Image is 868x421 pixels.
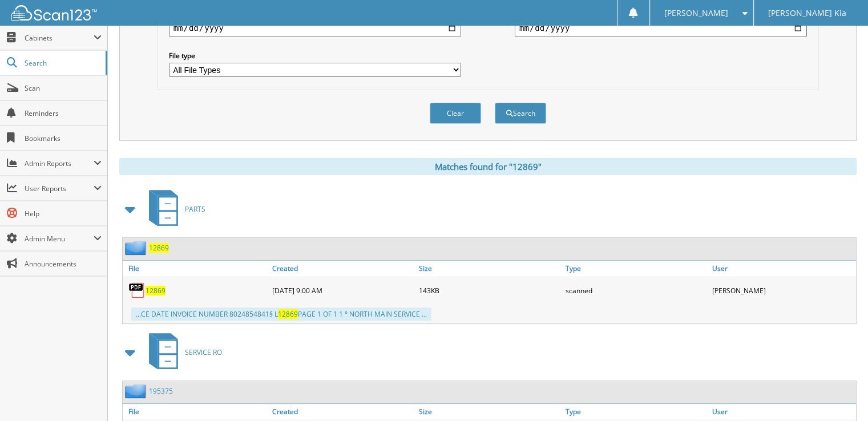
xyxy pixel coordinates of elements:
span: Search [25,58,100,68]
a: 12869 [149,243,169,253]
input: start [169,19,461,37]
label: File type [169,51,461,60]
span: SERVICE RO [185,347,222,357]
img: scan123-logo-white.svg [11,5,97,21]
a: User [709,261,856,276]
a: Size [416,404,563,419]
span: Cabinets [25,33,94,43]
a: File [123,404,269,419]
iframe: Chat Widget [811,366,868,421]
div: scanned [563,279,709,302]
a: Type [563,404,709,419]
a: Created [269,261,416,276]
button: Clear [430,103,481,124]
div: [PERSON_NAME] [709,279,856,302]
span: Help [25,209,102,218]
a: Created [269,404,416,419]
a: Size [416,261,563,276]
div: ...CE DATE INVOICE NUMBER 8024854841§ L PAGE 1 OF 1 1 ° NORTH MAIN SERVICE ... [131,307,431,321]
a: File [123,261,269,276]
input: end [515,19,807,37]
a: Type [563,261,709,276]
span: Scan [25,83,102,93]
span: 12869 [278,309,298,319]
span: [PERSON_NAME] Kia [768,10,846,17]
img: folder2.png [125,384,149,398]
a: User [709,404,856,419]
span: Reminders [25,108,102,118]
div: Matches found for "12869" [119,158,857,175]
span: Announcements [25,259,102,269]
span: User Reports [25,184,94,193]
span: Admin Menu [25,234,94,244]
a: SERVICE RO [142,330,222,375]
span: PARTS [185,204,205,214]
a: 12869 [146,286,165,295]
a: PARTS [142,187,205,232]
span: Bookmarks [25,133,102,143]
div: 143KB [416,279,563,302]
img: PDF.png [128,282,146,299]
img: folder2.png [125,241,149,255]
button: Search [495,103,546,124]
div: [DATE] 9:00 AM [269,279,416,302]
span: Admin Reports [25,159,94,168]
span: [PERSON_NAME] [664,10,728,17]
a: 195375 [149,386,173,396]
